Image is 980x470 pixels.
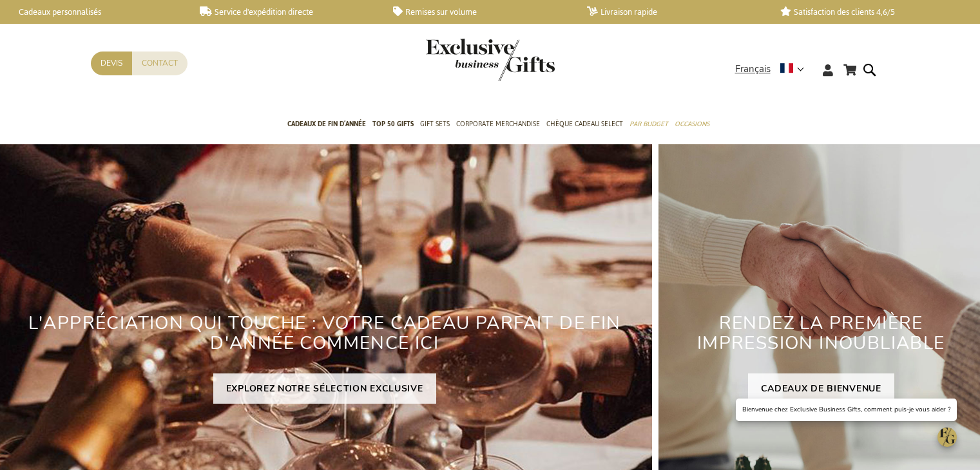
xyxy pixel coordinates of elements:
span: Corporate Merchandise [456,117,540,131]
img: Exclusive Business gifts logo [426,39,555,81]
span: TOP 50 Gifts [372,117,414,131]
span: Cadeaux de fin d’année [287,117,366,131]
span: Français [735,62,771,77]
span: Gift Sets [420,117,450,131]
a: CADEAUX DE BIENVENUE [748,373,894,404]
a: Cadeaux personnalisés [6,6,179,17]
a: Devis [91,52,132,75]
span: Chèque Cadeau Select [546,117,623,131]
a: Contact [132,52,187,75]
a: Remises sur volume [393,6,566,17]
a: Livraison rapide [587,6,760,17]
span: Occasions [675,117,709,131]
div: Français [735,62,812,77]
span: Par budget [629,117,668,131]
a: EXPLOREZ NOTRE SÉLECTION EXCLUSIVE [213,373,436,404]
a: store logo [426,39,490,81]
a: Satisfaction des clients 4,6/5 [780,6,953,17]
a: Service d'expédition directe [200,6,372,17]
